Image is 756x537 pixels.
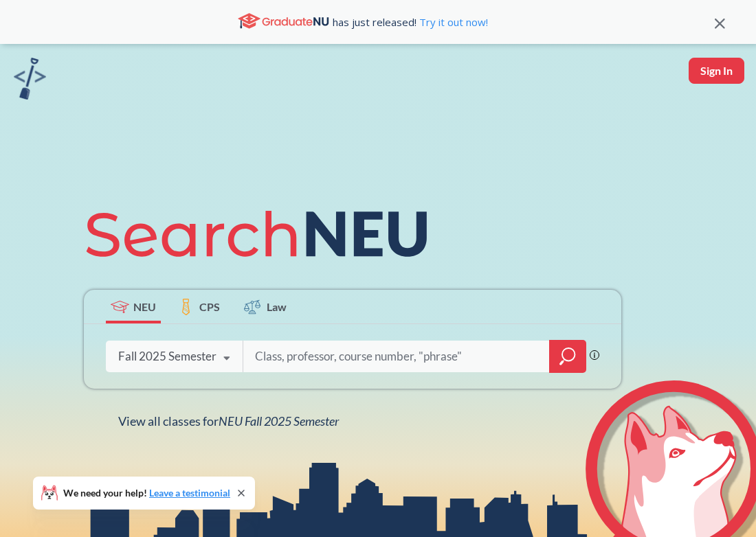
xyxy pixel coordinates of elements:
[14,58,46,100] img: sandbox logo
[254,342,540,371] input: Class, professor, course number, "phrase"
[333,14,488,30] span: has just released!
[118,413,339,429] span: View all classes for
[219,413,339,429] span: NEU Fall 2025 Semester
[63,488,230,498] span: We need your help!
[133,299,156,315] span: NEU
[199,299,220,315] span: CPS
[559,347,576,366] svg: magnifying glass
[416,15,488,29] a: Try it out now!
[118,349,216,364] div: Fall 2025 Semester
[267,299,287,315] span: Law
[689,58,744,84] button: Sign In
[549,340,586,373] div: magnifying glass
[149,487,230,499] a: Leave a testimonial
[14,58,46,104] a: sandbox logo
